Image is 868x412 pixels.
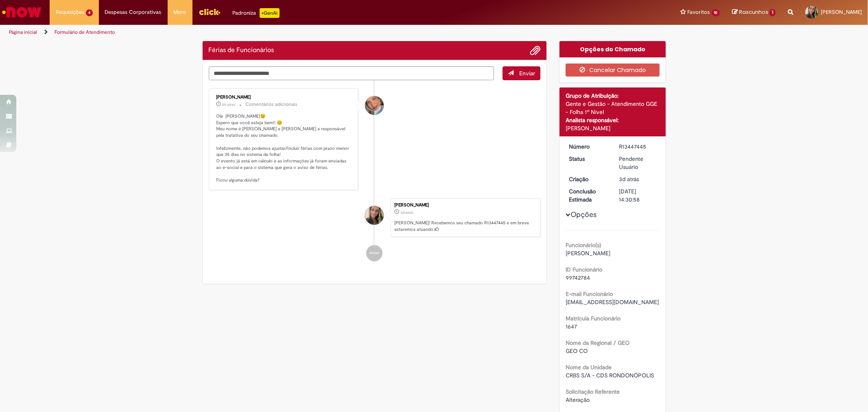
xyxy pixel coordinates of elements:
[566,339,630,346] b: Nome da Regional / GEO
[566,298,659,306] span: [EMAIL_ADDRESS][DOMAIN_NAME]
[712,9,720,16] span: 10
[770,9,776,16] span: 1
[566,290,613,298] b: E-mail Funcionário
[209,80,541,270] ul: Histórico de tíquete
[216,95,352,100] div: [PERSON_NAME]
[566,92,660,100] div: Grupo de Atribuição:
[563,187,613,204] dt: Conclusão Estimada
[563,142,613,151] dt: Número
[519,70,535,77] span: Enviar
[566,64,660,77] button: Cancelar Chamado
[566,250,610,257] span: [PERSON_NAME]
[566,372,654,379] span: CRBS S/A - CDS RONDONÓPOLIS
[56,8,84,16] span: Requisições
[260,8,280,18] p: +GenAi
[566,315,621,322] b: Matrícula Funcionário
[400,210,413,215] span: 3d atrás
[246,101,298,108] small: Comentários adicionais
[400,210,413,215] time: 26/08/2025 09:30:55
[566,388,620,395] b: Solicitação Referente
[739,8,768,16] span: Rascunhos
[503,66,540,80] button: Enviar
[566,347,588,355] span: GEO CO
[105,8,162,16] span: Despesas Corporativas
[223,102,236,107] time: 28/08/2025 09:33:05
[619,175,639,183] time: 26/08/2025 09:30:55
[566,116,660,124] div: Analista responsável:
[530,45,540,56] button: Adicionar anexos
[9,29,37,35] a: Página inicial
[199,6,221,18] img: click_logo_yellow_360x200.png
[566,396,590,403] span: Alteração
[365,206,384,225] div: Jessica de Campos de Souza
[566,364,612,371] b: Nome da Unidade
[619,175,657,183] div: 26/08/2025 10:30:55
[566,266,602,273] b: ID Funcionário
[619,175,639,183] span: 3d atrás
[821,9,862,15] span: [PERSON_NAME]
[209,47,274,54] h2: Férias de Funcionários Histórico de tíquete
[566,100,660,116] div: Gente e Gestão - Atendimento GGE - Folha 1º Nível
[209,66,494,80] textarea: Digite sua mensagem aqui...
[394,203,536,208] div: [PERSON_NAME]
[86,9,93,16] span: 4
[223,102,236,107] span: 2h atrás
[566,323,577,330] span: 1647
[233,8,280,18] div: Padroniza
[365,96,384,115] div: Jacqueline Andrade Galani
[619,187,657,204] div: [DATE] 14:30:58
[566,241,601,249] b: Funcionário(s)
[566,124,660,132] div: [PERSON_NAME]
[619,155,657,171] div: Pendente Usuário
[566,274,590,281] span: 99742784
[560,41,666,57] div: Opções do Chamado
[55,29,115,35] a: Formulário de Atendimento
[619,142,657,151] div: R13447445
[216,113,352,184] p: Olá [PERSON_NAME]😉 Espero que você esteja bem!! 😊 Meu nome é [PERSON_NAME] e [PERSON_NAME] a resp...
[1,4,43,20] img: ServiceNow
[6,25,573,40] ul: Trilhas de página
[394,220,536,232] p: [PERSON_NAME]! Recebemos seu chamado R13447445 e em breve estaremos atuando.
[732,9,776,16] a: Rascunhos
[209,198,541,237] li: Jessica de Campos de Souza
[174,8,186,16] span: More
[563,175,613,183] dt: Criação
[563,155,613,163] dt: Status
[688,8,710,16] span: Favoritos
